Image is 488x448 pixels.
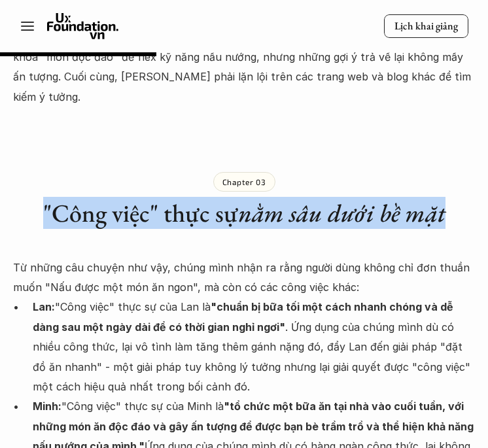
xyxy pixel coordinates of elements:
[13,198,475,228] h1: "Công việc" thực sự
[238,197,445,229] em: nằm sâu dưới bề mặt
[33,300,55,313] strong: Lan:
[13,258,475,298] p: Từ những câu chuyện như vậy, chúng mình nhận ra rằng người dùng không chỉ đơn thuần muốn "Nấu đượ...
[394,20,458,33] p: Lịch khai giảng
[384,14,468,39] a: Lịch khai giảng
[33,400,61,413] strong: Minh:
[33,297,475,396] p: "Công việc" thực sự của Lan là . Ứng dụng của chúng mình dù có nhiều công thức, lại vô tình làm t...
[222,177,266,186] p: Chapter 03
[33,300,456,333] strong: "chuẩn bị bữa tối một cách nhanh chóng và dễ dàng sau một ngày dài để có thời gian nghỉ ngơi"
